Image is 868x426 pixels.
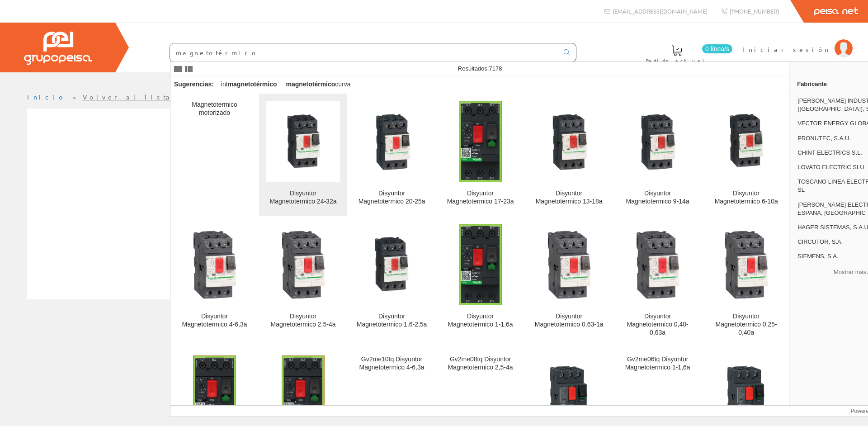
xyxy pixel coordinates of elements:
a: Disyuntor Magnetotermico 0,63-1a Disyuntor Magnetotermico 0,63-1a [525,217,613,347]
div: Disyuntor Magnetotermico 0,40-0,63a [621,312,694,337]
img: Disyuntor Magnetotermico 13-18a [532,104,606,178]
a: Disyuntor Magnetotermico 20-25a Disyuntor Magnetotermico 20-25a [348,94,436,216]
input: Buscar ... [170,43,558,62]
div: Gv2me06tq Disyuntor Magnetotermico 1-1,6a [621,355,694,372]
a: Disyuntor Magnetotermico 1-1,6a Disyuntor Magnetotermico 1-1,6a [436,217,524,347]
a: Disyuntor Magnetotermico 4-6,3a Disyuntor Magnetotermico 4-6,3a [170,217,259,347]
img: Disyuntor Magnetotermico 20-25a [355,104,429,178]
a: Disyuntor Magnetotermico 1,6-2,5a Disyuntor Magnetotermico 1,6-2,5a [348,217,436,347]
img: Disyuntor Magnetotermico 9-14a [621,104,694,178]
img: Disyuntor Magnetotermico 17-23a [459,101,502,182]
div: Gv2me10tq Disyuntor Magnetotermico 4-6,3a [355,355,429,372]
a: Volver al listado de productos [83,93,261,101]
a: Disyuntor Magnetotermico 13-18a Disyuntor Magnetotermico 13-18a [525,94,613,216]
a: Disyuntor Magnetotermico 9-14a Disyuntor Magnetotermico 9-14a [613,94,702,216]
a: Inicio [27,93,66,101]
span: 0 línea/s [702,44,732,53]
strong: magnetotérmico [286,80,335,88]
span: Iniciar sesión [742,45,830,54]
div: Disyuntor Magnetotermico 13-18a [532,189,606,206]
img: Disyuntor Magnetotermico 2,5-4a [266,228,340,302]
img: Disyuntor Magnetotermico 0,63-1a [532,228,606,302]
div: Disyuntor Magnetotermico 4-6,3a [178,312,251,329]
img: Disyuntor Magnetotermico 1,6-2,5a [355,228,429,302]
div: Magnetotermico motorizado [178,101,251,117]
span: [EMAIL_ADDRESS][DOMAIN_NAME] [613,7,708,15]
img: Disyuntor Magnetotermico 4-6,3a [178,228,251,302]
a: Disyuntor Magnetotermico 0,25-0,40a Disyuntor Magnetotermico 0,25-0,40a [702,217,790,347]
span: 7178 [489,65,502,72]
div: Sugerencias: [170,78,216,91]
a: Disyuntor Magnetotermico 6-10a Disyuntor Magnetotermico 6-10a [702,94,790,216]
span: Pedido actual [646,56,708,65]
div: Disyuntor Magnetotermico 24-32a [266,189,340,206]
div: Disyuntor Magnetotermico 17-23a [443,189,517,206]
div: Disyuntor Magnetotermico 9-14a [621,189,694,206]
strong: magnetotérmico [228,80,277,88]
a: Disyuntor Magnetotermico 24-32a Disyuntor Magnetotermico 24-32a [259,94,347,216]
div: Disyuntor Magnetotermico 1-1,6a [443,312,517,329]
img: Disyuntor Magnetotermico 0,25-0,40a [709,228,783,302]
div: Disyuntor Magnetotermico 0,63-1a [532,312,606,329]
a: Iniciar sesión [742,38,853,46]
a: Disyuntor Magnetotermico 17-23a Disyuntor Magnetotermico 17-23a [436,94,524,216]
img: Disyuntor Magnetotermico 0,40-0,63a [621,228,694,302]
div: Disyuntor Magnetotermico 6-10a [709,189,783,206]
img: Grupo Peisa [24,32,92,65]
a: Magnetotermico motorizado [170,94,259,216]
span: Resultados: [458,65,502,72]
div: int [217,76,281,93]
div: curva [282,76,354,93]
span: [PHONE_NUMBER] [730,7,779,15]
a: Disyuntor Magnetotermico 2,5-4a Disyuntor Magnetotermico 2,5-4a [259,217,347,347]
div: Disyuntor Magnetotermico 0,25-0,40a [709,312,783,337]
a: Disyuntor Magnetotermico 0,40-0,63a Disyuntor Magnetotermico 0,40-0,63a [613,217,702,347]
img: Disyuntor Magnetotermico 6-10a [709,104,783,178]
div: Disyuntor Magnetotermico 20-25a [355,189,429,206]
div: Gv2me08tq Disyuntor Magnetotermico 2,5-4a [443,355,517,372]
div: Disyuntor Magnetotermico 2,5-4a [266,312,340,329]
div: Disyuntor Magnetotermico 1,6-2,5a [355,312,429,329]
img: Disyuntor Magnetotermico 24-32a [266,104,340,178]
img: Disyuntor Magnetotermico 1-1,6a [459,224,502,305]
